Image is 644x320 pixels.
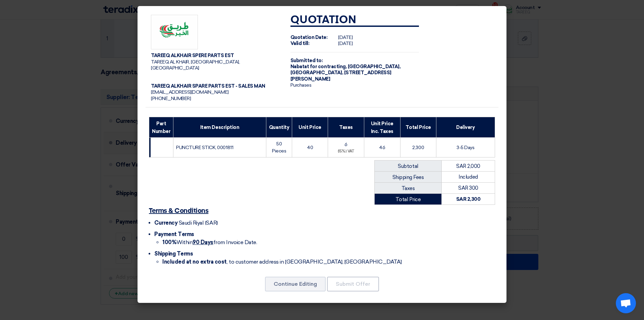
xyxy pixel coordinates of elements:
[299,125,321,130] font: Unit Price
[456,196,481,202] font: SAR 2,300
[193,239,213,245] font: 90 Days
[456,125,475,130] font: Delivery
[154,250,193,257] font: Shipping Terms
[154,231,194,237] font: Payment Terms
[151,59,240,71] font: TAREEQ AL KHAIR, [GEOGRAPHIC_DATA], [GEOGRAPHIC_DATA]
[406,125,431,130] font: Total Price
[274,281,317,287] font: Continue Editing
[149,208,208,214] font: Terms & Conditions
[339,125,353,130] font: Taxes
[371,121,393,134] font: Unit Price Inc. Taxes
[154,220,177,226] font: Currency
[269,125,289,130] font: Quantity
[327,277,379,291] button: Submit Offer
[227,259,402,265] font: , to customer address in [GEOGRAPHIC_DATA], [GEOGRAPHIC_DATA]
[344,142,347,147] font: 6
[338,149,355,153] font: (15%) VAT
[616,293,636,313] div: Open chat
[176,239,193,245] font: Within
[179,220,218,226] font: Saudi Riyal (SAR)
[401,185,415,191] font: Taxes
[395,196,421,202] font: Total Price
[151,96,191,101] font: [PHONE_NUMBER]
[162,259,227,265] font: Included at no extra cost
[290,35,328,40] font: Quotation Date:
[290,15,357,26] font: Quotation
[412,145,424,150] font: 2,300
[456,163,480,169] font: SAR 2,000
[307,145,313,150] font: 40
[152,121,170,134] font: Part Number
[338,41,353,46] font: [DATE]
[290,64,400,76] font: [GEOGRAPHIC_DATA], [GEOGRAPHIC_DATA], [STREET_ADDRESS]
[200,125,239,130] font: Item Description
[290,76,330,82] font: [PERSON_NAME]
[151,83,265,89] font: TAREEQ ALKHAIR SPARE PARTS EST - SALES MAN
[265,277,326,291] button: Continue Editing
[458,185,478,191] font: SAR 300
[162,239,176,245] font: 100%
[151,53,234,58] font: TAREEQ ALKHAIR SPERE PARTS EST
[290,82,312,88] font: Purchases
[176,145,233,150] font: PUNCTURE STICK, 0001811
[459,174,478,180] font: Included
[398,163,418,169] font: Subtotal
[290,64,347,70] font: Nabatat for contracting,
[151,15,198,50] img: Company Logo
[272,141,286,154] font: 50 Pieces
[151,89,229,95] font: [EMAIL_ADDRESS][DOMAIN_NAME]
[457,145,474,150] font: 3-5 Days
[379,145,385,150] font: 46
[338,35,353,40] font: [DATE]
[213,239,257,245] font: from Invoice Date.
[336,281,370,287] font: Submit Offer
[290,58,323,63] font: Submitted to:
[290,41,310,46] font: Valid till:
[392,174,424,180] font: Shipping Fees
